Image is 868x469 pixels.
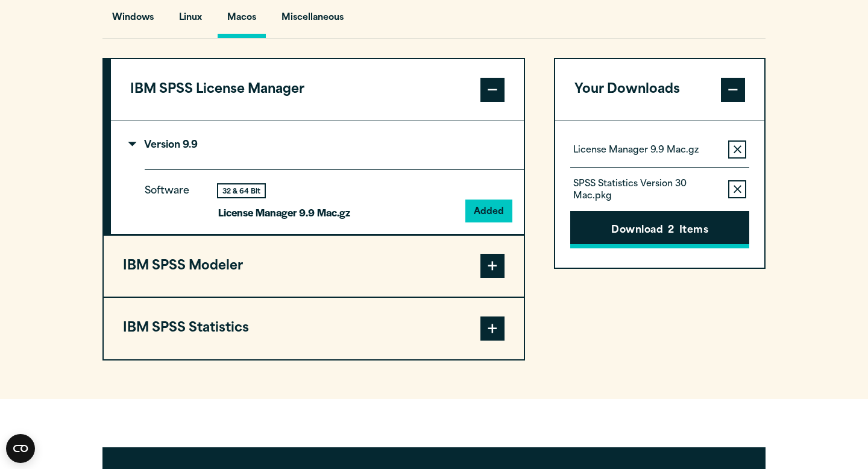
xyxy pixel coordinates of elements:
[104,298,524,359] button: IBM SPSS Statistics
[573,178,719,203] p: SPSS Statistics Version 30 Mac.pkg
[668,223,674,239] span: 2
[169,4,212,38] button: Linux
[272,4,353,38] button: Miscellaneous
[130,140,198,150] p: Version 9.9
[555,59,764,121] button: Your Downloads
[102,4,163,38] button: Windows
[573,145,699,157] p: License Manager 9.9 Mac.gz
[6,434,35,463] button: Open CMP widget
[111,121,524,234] div: IBM SPSS License Manager
[555,121,764,268] div: Your Downloads
[218,184,265,197] div: 32 & 64 Bit
[570,211,749,248] button: Download2Items
[218,204,350,221] p: License Manager 9.9 Mac.gz
[145,183,199,212] p: Software
[111,59,524,121] button: IBM SPSS License Manager
[104,236,524,297] button: IBM SPSS Modeler
[111,121,524,169] summary: Version 9.9
[218,4,266,38] button: Macos
[467,201,511,221] button: Added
